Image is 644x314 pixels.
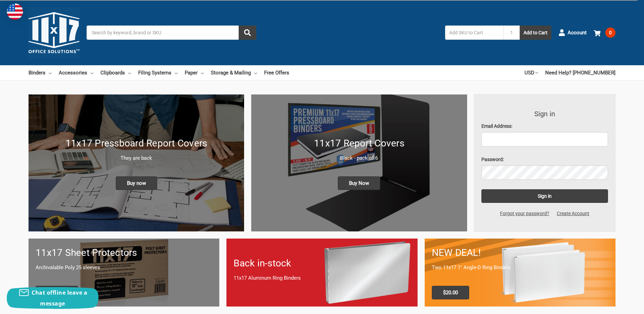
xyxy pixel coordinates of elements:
[432,246,608,260] h1: NEW DEAL!
[36,264,212,272] p: Archivalable Poly 25 sleeves
[100,65,131,80] a: Clipboards
[59,65,93,80] a: Accessories
[138,65,178,80] a: Filing Systems
[36,246,212,260] h1: 11x17 Sheet Protectors
[594,24,615,41] a: 0
[36,136,237,151] h1: 11x17 Pressboard Report Covers
[7,287,98,309] button: Chat offline leave a message
[36,154,237,162] p: They are back
[185,65,204,80] a: Paper
[29,239,219,306] a: 11x17 sheet protectors 11x17 Sheet Protectors Archivalable Poly 25 sleeves Buy Now
[29,65,52,80] a: Binders
[234,274,410,282] p: 11x17 Aluminum Ring Binders
[558,24,587,41] a: Account
[605,28,615,38] span: 0
[87,25,256,40] input: Search by keyword, brand or SKU
[29,94,244,231] a: New 11x17 Pressboard Binders 11x17 Pressboard Report Covers They are back Buy now
[520,25,551,40] button: Add to Cart
[7,3,23,20] img: duty and tax information for United States
[553,210,593,217] a: Create Account
[116,176,157,190] span: Buy now
[258,154,460,162] p: Black - pack of 6
[338,176,380,190] span: Buy Now
[29,7,79,58] img: 11x17.com
[481,189,608,203] input: Sign in
[481,156,608,163] label: Password:
[568,29,587,37] span: Account
[481,123,608,130] label: Email Address:
[545,65,615,80] a: Need Help? [PHONE_NUMBER]
[32,289,87,307] span: Chat offline leave a message
[251,94,467,231] a: 11x17 Report Covers 11x17 Report Covers Black - pack of 6 Buy Now
[226,239,417,306] a: Back in-stock 11x17 Aluminum Ring Binders
[525,65,538,80] a: USD
[234,256,410,271] h1: Back in-stock
[264,65,289,80] a: Free Offers
[432,264,608,272] p: Two 11x17 1" Angle-D Ring Binders
[251,94,467,231] img: 11x17 Report Covers
[481,109,608,119] h3: Sign in
[425,239,615,306] a: 11x17 Binder 2-pack only $20.00 NEW DEAL! Two 11x17 1" Angle-D Ring Binders $20.00
[258,136,460,151] h1: 11x17 Report Covers
[432,286,469,299] span: $20.00
[496,210,553,217] a: Forgot your password?
[445,25,503,40] input: Add SKU to Cart
[211,65,257,80] a: Storage & Mailing
[29,94,244,231] img: New 11x17 Pressboard Binders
